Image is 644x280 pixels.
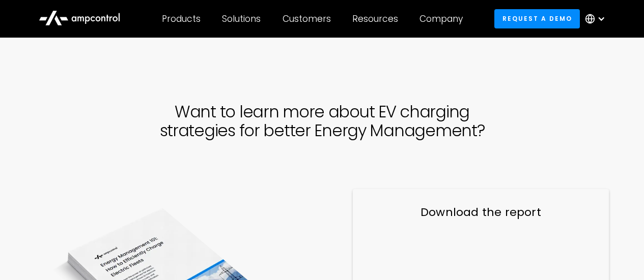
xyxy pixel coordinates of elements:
[283,13,331,24] div: Customers
[162,13,201,24] div: Products
[13,103,632,140] h1: Want to learn more about EV charging strategies for better Energy Management?
[222,13,261,24] div: Solutions
[352,13,398,24] div: Resources
[373,205,589,221] h3: Download the report
[419,13,463,24] div: Company
[494,9,580,28] a: Request a demo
